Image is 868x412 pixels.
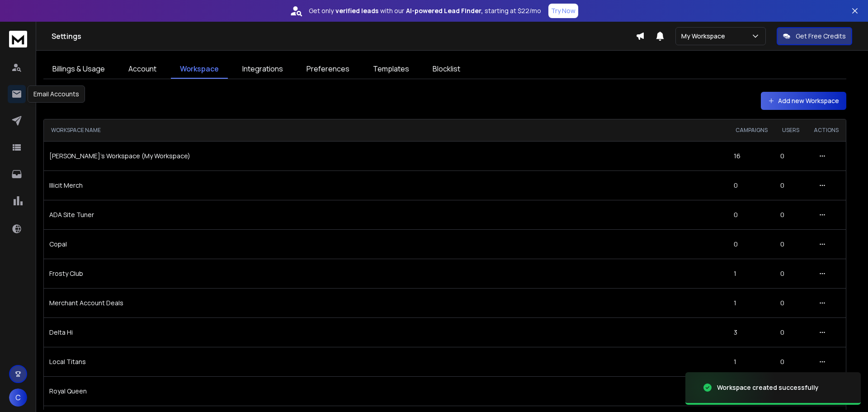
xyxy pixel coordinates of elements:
strong: verified leads [335,6,378,15]
div: Email Accounts [28,85,85,103]
a: Templates [364,60,418,79]
img: logo [9,31,27,47]
td: 0 [775,347,807,376]
td: [PERSON_NAME]'s Workspace (My Workspace) [44,141,728,170]
td: 0 [728,170,775,200]
td: 0 [775,259,807,288]
button: C [9,388,27,407]
a: Account [119,60,165,79]
td: 0 [775,200,807,229]
td: ADA Site Tuner [44,200,728,229]
td: Local Titans [44,347,728,376]
td: 16 [728,141,775,170]
td: Delta Hi [44,317,728,347]
a: Integrations [233,60,292,79]
p: Get only with our starting at $22/mo [309,6,541,15]
th: CAMPAIGNS [728,119,775,141]
a: Blocklist [424,60,469,79]
p: Get Free Credits [796,32,846,41]
a: Billings & Usage [43,60,114,79]
button: Add new Workspace [761,92,846,110]
td: Copal [44,229,728,259]
th: USERS [775,119,807,141]
button: Try Now [548,4,578,18]
a: Preferences [297,60,359,79]
td: Illicit Merch [44,170,728,200]
th: ACTIONS [807,119,846,141]
td: 0 [775,229,807,259]
p: Try Now [551,6,576,15]
td: 0 [775,317,807,347]
td: Merchant Account Deals [44,288,728,317]
td: 0 [728,200,775,229]
th: WORKSPACE NAME [44,119,728,141]
strong: AI-powered Lead Finder, [406,6,483,15]
h1: Settings [52,31,636,42]
td: 3 [728,317,775,347]
td: 1 [728,347,775,376]
td: 0 [775,141,807,170]
td: 0 [775,288,807,317]
td: 1 [728,259,775,288]
div: Workspace created successfully [717,383,819,392]
p: My Workspace [681,32,729,41]
td: 0 [728,229,775,259]
button: Get Free Credits [777,27,852,45]
a: Workspace [171,60,228,79]
td: Frosty Club [44,259,728,288]
td: 0 [775,170,807,200]
td: Royal Queen [44,376,728,406]
td: 1 [728,288,775,317]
